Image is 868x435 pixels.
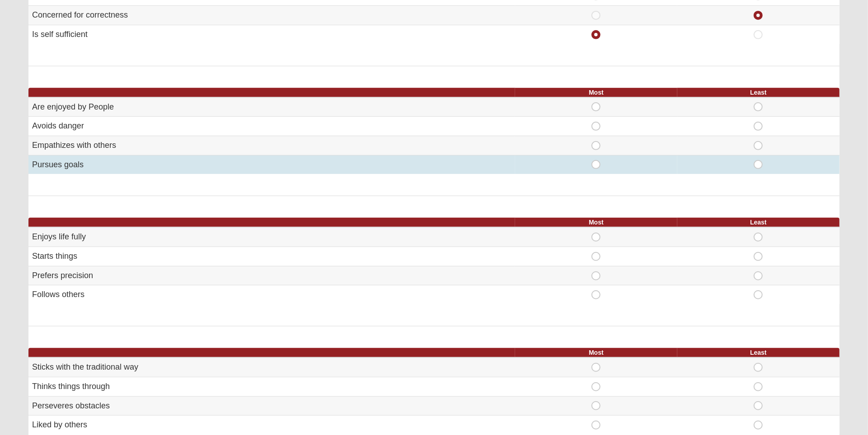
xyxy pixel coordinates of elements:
[28,357,515,377] td: Sticks with the traditional way
[28,247,515,266] td: Starts things
[515,218,677,227] th: Most
[677,88,840,97] th: Least
[677,348,840,357] th: Least
[28,396,515,416] td: Perseveres obstacles
[515,88,677,97] th: Most
[28,97,515,117] td: Are enjoyed by People
[28,227,515,247] td: Enjoys life fully
[515,348,677,357] th: Most
[677,218,840,227] th: Least
[28,377,515,396] td: Thinks things through
[28,266,515,285] td: Prefers precision
[28,25,515,44] td: Is self sufficient
[28,155,515,174] td: Pursues goals
[28,117,515,136] td: Avoids danger
[28,6,515,25] td: Concerned for correctness
[28,136,515,155] td: Empathizes with others
[28,285,515,304] td: Follows others
[28,416,515,435] td: Liked by others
